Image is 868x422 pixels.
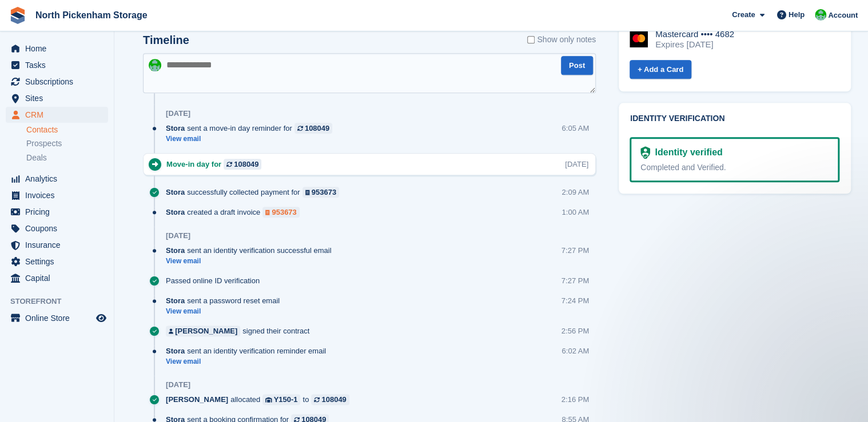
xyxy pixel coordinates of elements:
[166,394,355,405] div: allocated to
[732,9,755,21] span: Create
[25,57,94,73] span: Tasks
[166,357,332,367] a: View email
[630,29,648,47] img: Mastercard Logo
[311,394,349,405] a: 108049
[789,9,805,21] span: Help
[640,146,650,159] img: Identity Verification Ready
[25,187,94,203] span: Invoices
[26,124,108,135] a: Contacts
[272,207,296,218] div: 953673
[6,237,108,253] a: menu
[655,39,734,50] div: Expires [DATE]
[262,207,300,218] a: 953673
[25,254,94,270] span: Settings
[175,325,237,336] div: [PERSON_NAME]
[166,187,345,198] div: successfully collected payment for
[166,325,240,336] a: [PERSON_NAME]
[6,254,108,270] a: menu
[26,138,108,150] a: Prospects
[312,187,336,198] div: 953673
[562,345,589,356] div: 6:02 AM
[6,107,108,123] a: menu
[6,90,108,106] a: menu
[25,220,94,236] span: Coupons
[630,60,691,79] a: + Add a Card
[650,146,722,159] div: Identity verified
[562,325,589,336] div: 2:56 PM
[25,270,94,286] span: Capital
[6,41,108,57] a: menu
[25,41,94,57] span: Home
[166,275,265,286] div: Passed online ID verification
[166,245,337,256] div: sent an identity verification successful email
[166,245,185,256] span: Stora
[562,123,589,134] div: 6:05 AM
[815,9,826,21] img: Chris Gulliver
[565,159,588,170] div: [DATE]
[562,295,589,306] div: 7:24 PM
[562,207,589,218] div: 1:00 AM
[166,307,285,316] a: View email
[562,187,589,198] div: 2:09 AM
[562,245,589,256] div: 7:27 PM
[166,380,190,389] div: [DATE]
[166,159,267,170] div: Move-in day for
[828,10,858,21] span: Account
[262,394,300,405] a: Y150-1
[166,123,338,134] div: sent a move-in day reminder for
[527,34,596,46] label: Show only notes
[10,296,114,307] span: Storefront
[166,295,285,306] div: sent a password reset email
[562,394,589,405] div: 2:16 PM
[25,237,94,253] span: Insurance
[224,159,261,170] a: 108049
[6,220,108,236] a: menu
[166,123,185,134] span: Stora
[6,270,108,286] a: menu
[166,256,337,266] a: View email
[630,114,839,123] h2: Identity verification
[166,187,185,198] span: Stora
[6,171,108,187] a: menu
[166,345,185,356] span: Stora
[166,345,332,356] div: sent an identity verification reminder email
[9,7,26,24] img: stora-icon-8386f47178a22dfd0bd8f6a31ec36ba5ce8667c1dd55bd0f319d3a0aa187defe.svg
[640,162,829,174] div: Completed and Verified.
[527,34,535,46] input: Show only notes
[166,109,190,118] div: [DATE]
[561,56,593,75] button: Post
[166,134,338,144] a: View email
[294,123,332,134] a: 108049
[305,123,329,134] div: 108049
[6,187,108,203] a: menu
[25,90,94,106] span: Sites
[655,29,734,39] div: Mastercard •••• 4682
[26,138,62,149] span: Prospects
[149,59,161,71] img: Chris Gulliver
[321,394,346,405] div: 108049
[166,394,228,405] span: [PERSON_NAME]
[302,187,340,198] a: 953673
[234,159,258,170] div: 108049
[25,74,94,90] span: Subscriptions
[6,57,108,73] a: menu
[143,34,189,47] h2: Timeline
[166,207,185,218] span: Stora
[25,107,94,123] span: CRM
[274,394,298,405] div: Y150-1
[6,310,108,326] a: menu
[6,204,108,220] a: menu
[25,310,94,326] span: Online Store
[6,74,108,90] a: menu
[94,311,108,325] a: Preview store
[562,275,589,286] div: 7:27 PM
[26,152,47,163] span: Deals
[166,231,190,240] div: [DATE]
[25,204,94,220] span: Pricing
[166,295,185,306] span: Stora
[166,207,305,218] div: created a draft invoice
[25,171,94,187] span: Analytics
[31,6,152,25] a: North Pickenham Storage
[26,152,108,164] a: Deals
[166,325,315,336] div: signed their contract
